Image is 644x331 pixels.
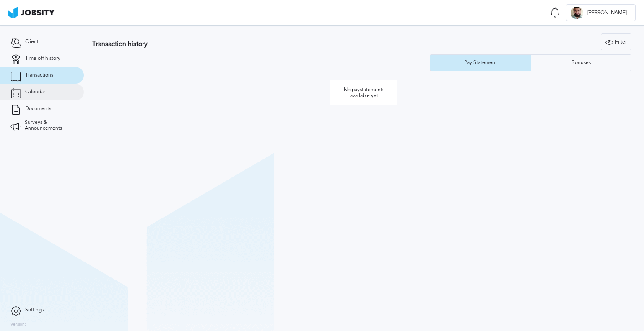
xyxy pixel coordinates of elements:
span: Documents [25,106,51,112]
label: Version: [10,322,26,327]
img: ab4bad089aa723f57921c736e9817d99.png [8,7,55,18]
span: Client [25,39,39,45]
h3: Transaction history [92,40,387,48]
button: Filter [601,33,631,50]
button: Pay Statement [430,54,531,71]
span: Transactions [25,72,53,78]
p: No paystatements available yet [330,80,397,105]
span: Settings [25,307,44,313]
span: Calendar [25,89,45,95]
div: Bonuses [567,60,595,66]
button: Bonuses [531,54,632,71]
div: Filter [601,34,631,51]
div: F [571,7,583,19]
div: Pay Statement [460,60,501,66]
span: Surveys & Announcements [25,120,73,131]
span: Time off history [25,56,60,62]
span: [PERSON_NAME] [583,10,631,16]
button: F[PERSON_NAME] [566,4,636,21]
